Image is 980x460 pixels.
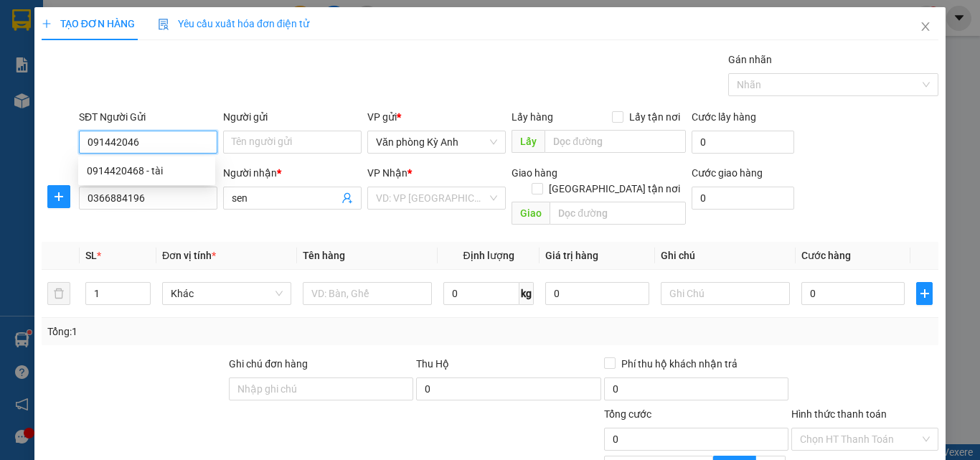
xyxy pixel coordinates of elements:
[223,109,362,125] div: Người gửi
[463,250,514,261] span: Định lượng
[158,18,309,29] span: Yêu cầu xuất hóa đơn điện tử
[512,167,557,179] span: Giao hàng
[661,282,790,305] input: Ghi Chú
[416,358,449,370] span: Thu Hộ
[158,19,169,30] img: icon
[303,282,432,305] input: VD: Bàn, Ghế
[229,358,308,370] label: Ghi chú đơn hàng
[79,109,217,125] div: SĐT Người Gửi
[616,356,743,372] span: Phí thu hộ khách nhận trả
[655,242,796,270] th: Ghi chú
[87,163,207,179] div: 0914420468 - tài
[623,109,686,125] span: Lấy tận nơi
[519,282,534,305] span: kg
[728,54,772,65] label: Gán nhãn
[512,111,553,123] span: Lấy hàng
[692,111,756,123] label: Cước lấy hàng
[920,21,931,32] span: close
[229,377,413,400] input: Ghi chú đơn hàng
[917,288,932,299] span: plus
[7,86,158,106] li: [PERSON_NAME]
[47,324,380,339] div: Tổng: 1
[47,282,70,305] button: delete
[545,250,598,261] span: Giá trị hàng
[162,250,216,261] span: Đơn vị tính
[692,187,794,210] input: Cước giao hàng
[692,167,763,179] label: Cước giao hàng
[550,202,686,225] input: Dọc đường
[604,408,651,420] span: Tổng cước
[78,159,215,182] div: 0914420468 - tài
[512,202,550,225] span: Giao
[48,191,70,202] span: plus
[905,7,946,47] button: Close
[543,181,686,197] span: [GEOGRAPHIC_DATA] tận nơi
[367,109,506,125] div: VP gửi
[42,18,135,29] span: TẠO ĐƠN HÀNG
[85,250,97,261] span: SL
[916,282,933,305] button: plus
[223,165,362,181] div: Người nhận
[42,19,52,29] span: plus
[791,408,887,420] label: Hình thức thanh toán
[801,250,851,261] span: Cước hàng
[303,250,345,261] span: Tên hàng
[367,167,407,179] span: VP Nhận
[692,131,794,154] input: Cước lấy hàng
[545,282,649,305] input: 0
[341,192,353,204] span: user-add
[7,106,158,126] li: In ngày: 19:46 15/09
[171,283,283,304] span: Khác
[47,185,70,208] button: plus
[376,131,497,153] span: Văn phòng Kỳ Anh
[545,130,686,153] input: Dọc đường
[512,130,545,153] span: Lấy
